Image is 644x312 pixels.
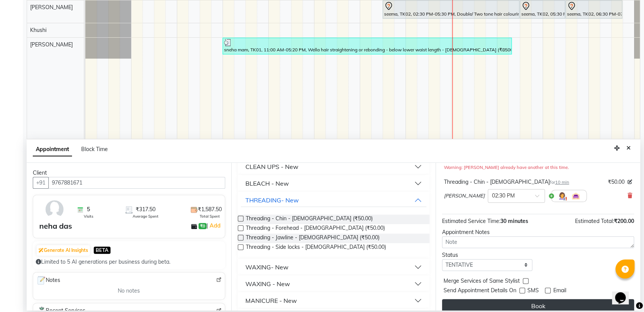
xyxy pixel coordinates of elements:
[241,277,427,291] button: WAXING - New
[444,165,569,170] small: Warning: [PERSON_NAME] already have another at this time.
[245,263,288,272] div: WAXING- New
[208,221,221,230] a: Add
[241,294,427,307] button: MANICURE - New
[442,228,634,236] div: Appointment Notes
[444,178,569,186] div: Threading - Chin - [DEMOGRAPHIC_DATA]
[241,177,427,190] button: BLEACH - New
[500,218,528,224] span: 30 minutes
[549,180,569,185] small: for
[200,213,220,219] span: Total Spent
[553,287,566,296] span: Email
[33,177,49,189] button: +91
[521,2,564,18] div: seema, TK02, 05:30 PM-06:30 PM, Hair Cut with wella Hiar wash - [DEMOGRAPHIC_DATA]
[241,260,427,274] button: WAXING- New
[246,234,380,243] span: Threading - Jawline - [DEMOGRAPHIC_DATA] (₹50.00)
[566,2,622,18] div: seema, TK02, 06:30 PM-07:45 PM, Facial-Raaga Professional Facial- Oily Skin - [DEMOGRAPHIC_DATA]
[614,218,634,224] span: ₹200.00
[33,143,72,156] span: Appointment
[87,205,90,213] span: 5
[43,198,66,220] img: avatar
[245,296,297,305] div: MANICURE - New
[246,243,386,253] span: Threading - Side locks - [DEMOGRAPHIC_DATA] (₹50.00)
[383,2,519,18] div: seema, TK02, 02:30 PM-05:30 PM, Double/ Two tone hair colouring- Global Change With Prelightening...
[84,213,93,219] span: Visits
[81,146,108,153] span: Block Time
[241,160,427,174] button: CLEAN UPS - New
[136,205,155,213] span: ₹317.50
[628,180,632,184] i: Edit price
[33,169,225,177] div: Client
[36,258,222,266] div: Limited to 5 AI generations per business during beta.
[444,287,516,296] span: Send Appointment Details On
[442,251,532,259] div: Status
[245,162,298,171] div: CLEAN UPS - New
[207,221,221,230] span: |
[133,213,159,219] span: Average Spent
[94,247,111,254] span: BETA
[245,196,299,205] div: THREADING- New
[246,215,373,224] span: Threading - Chin - [DEMOGRAPHIC_DATA] (₹50.00)
[442,218,500,224] span: Estimated Service Time:
[30,4,73,11] span: [PERSON_NAME]
[246,224,385,234] span: Threading - Forehead - [DEMOGRAPHIC_DATA] (₹50.00)
[444,192,485,200] span: [PERSON_NAME]
[36,275,60,285] span: Notes
[623,142,634,154] button: Close
[444,277,520,287] span: Merge Services of Same Stylist
[118,287,140,295] span: No notes
[30,27,46,33] span: Khushi
[245,279,290,288] div: WAXING - New
[241,193,427,207] button: THREADING- New
[527,287,539,296] span: SMS
[612,282,636,304] iframe: chat widget
[199,223,207,229] span: ₹0
[608,178,625,186] span: ₹50.00
[575,218,614,224] span: Estimated Total:
[571,191,580,201] img: Interior.png
[48,177,225,189] input: Search by Name/Mobile/Email/Code
[555,180,569,185] span: 10 min
[39,220,72,232] div: neha das
[37,245,90,256] button: Generate AI Insights
[557,191,567,201] img: Hairdresser.png
[245,179,289,188] div: BLEACH - New
[198,205,222,213] span: ₹1,587.50
[30,41,73,48] span: [PERSON_NAME]
[223,39,511,53] div: sneha mam, TK01, 11:00 AM-05:20 PM, Wella hair straightening or rebonding - below lower waist len...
